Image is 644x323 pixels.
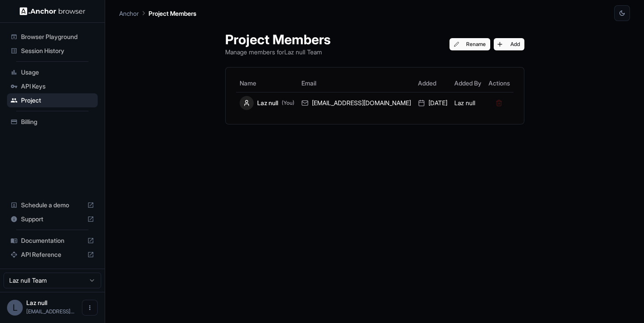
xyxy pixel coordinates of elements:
span: Billing [21,117,94,126]
span: Documentation [21,236,84,245]
td: Laz null [451,92,485,114]
button: Add [494,38,524,50]
button: Rename [449,38,490,50]
th: Email [298,75,414,92]
p: Anchor [119,9,139,18]
div: [EMAIL_ADDRESS][DOMAIN_NAME] [301,99,411,107]
div: Documentation [7,234,98,248]
p: Manage members for Laz null Team [225,47,331,57]
div: Support [7,212,98,226]
span: API Keys [21,82,94,91]
div: Browser Playground [7,30,98,44]
span: Support [21,215,84,224]
h1: Project Members [225,32,331,47]
span: (You) [282,99,294,106]
div: Billing [7,115,98,129]
div: [DATE] [418,99,447,107]
span: Project [21,96,94,105]
nav: breadcrumb [119,8,196,18]
span: API Reference [21,250,84,259]
span: Laz null [26,299,47,306]
th: Name [236,75,298,92]
div: L [7,300,23,316]
span: Usage [21,68,94,77]
th: Added By [451,75,485,92]
span: dimazkid@gmail.com [26,308,74,315]
button: Open menu [82,300,98,316]
div: Session History [7,44,98,58]
div: API Reference [7,248,98,262]
th: Actions [485,75,513,92]
div: Laz null [240,96,294,110]
p: Project Members [149,9,196,18]
div: Project [7,93,98,107]
div: Usage [7,65,98,79]
div: Schedule a demo [7,198,98,212]
th: Added [414,75,451,92]
img: Anchor Logo [20,7,85,15]
div: API Keys [7,79,98,93]
span: Browser Playground [21,32,94,41]
span: Schedule a demo [21,201,84,209]
span: Session History [21,46,94,55]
